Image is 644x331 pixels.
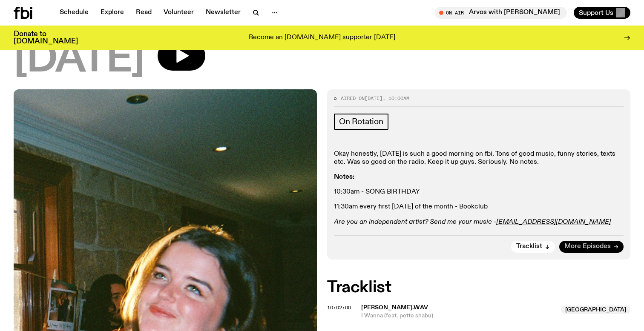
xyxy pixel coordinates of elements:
a: Read [131,7,157,19]
a: Schedule [55,7,94,19]
a: Explore [95,7,129,19]
span: Tracklist [516,243,542,250]
p: Okay honestly, [DATE] is such a good morning on fbi. Tons of good music, funny stories, texts etc... [334,150,624,166]
span: , 10:00am [382,95,409,102]
a: [EMAIL_ADDRESS][DOMAIN_NAME] [496,219,611,225]
span: [PERSON_NAME].wav [361,305,428,311]
a: Newsletter [201,7,246,19]
a: On Rotation [334,114,388,130]
span: [DATE] [365,95,382,102]
em: Are you an independent artist? Send me your music - [334,219,496,225]
span: I Wanna (feat. pette shabu) [361,312,556,320]
span: More Episodes [564,243,611,250]
a: More Episodes [559,241,624,253]
h3: Donate to [DOMAIN_NAME] [14,31,78,45]
a: Volunteer [158,7,199,19]
p: Become an [DOMAIN_NAME] supporter [DATE] [249,34,395,42]
button: 10:02:00 [327,305,351,310]
span: Tune in live [444,9,563,16]
p: 11:30am every first [DATE] of the month - Bookclub [334,203,624,211]
p: 10:30am - SONG BIRTHDAY [334,188,624,196]
span: Support Us [579,9,613,17]
button: On AirArvos with [PERSON_NAME] [435,7,567,19]
button: Support Us [574,7,630,19]
span: Aired on [341,95,365,102]
span: On Rotation [339,117,383,126]
h2: Tracklist [327,280,630,295]
span: [GEOGRAPHIC_DATA] [561,305,630,314]
span: 10:02:00 [327,304,351,311]
button: Tracklist [511,241,555,253]
strong: Notes: [334,174,354,180]
span: [DATE] [14,41,144,79]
